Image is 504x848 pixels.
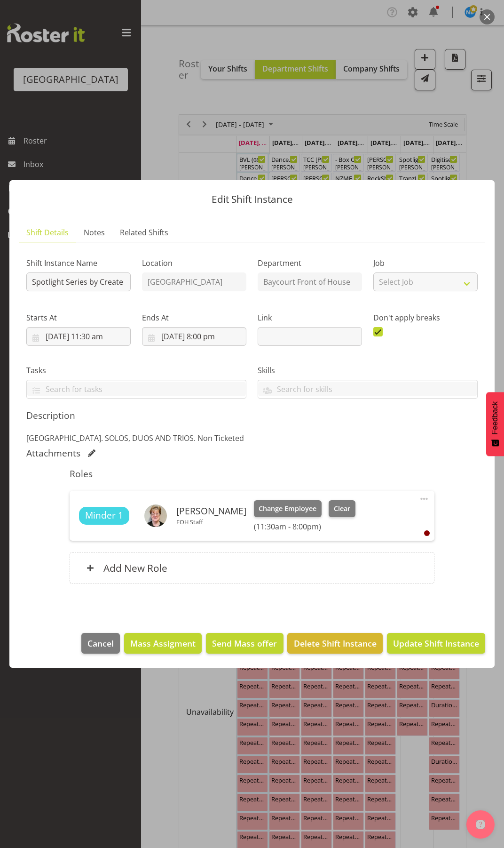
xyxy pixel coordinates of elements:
[329,500,355,517] button: Clear
[85,509,123,522] span: Minder 1
[142,312,246,323] label: Ends At
[486,392,504,456] button: Feedback - Show survey
[176,506,246,516] h6: [PERSON_NAME]
[259,504,316,514] span: Change Employee
[176,518,246,526] p: FOH Staff
[294,637,377,649] span: Delete Shift Instance
[26,448,80,459] h5: Attachments
[334,504,350,514] span: Clear
[258,257,362,269] label: Department
[142,327,246,346] input: Click to select...
[206,633,283,654] button: Send Mass offer
[26,432,478,444] p: [GEOGRAPHIC_DATA]. SOLOS, DUOS AND TRIOS. Non Ticketed
[254,500,322,517] button: Change Employee
[26,410,478,421] h5: Description
[254,522,355,531] h6: (11:30am - 8:00pm)
[258,312,362,323] label: Link
[142,257,246,269] label: Location
[124,633,202,654] button: Mass Assigment
[84,227,105,238] span: Notes
[387,633,485,654] button: Update Shift Instance
[424,530,430,536] div: User is clocked out
[393,637,479,649] span: Update Shift Instance
[103,562,167,574] h6: Add New Role
[212,637,277,649] span: Send Mass offer
[26,312,131,323] label: Starts At
[26,365,246,376] label: Tasks
[87,637,114,649] span: Cancel
[130,637,196,649] span: Mass Assigment
[81,633,120,654] button: Cancel
[258,382,477,396] input: Search for skills
[27,382,246,396] input: Search for tasks
[19,194,485,204] p: Edit Shift Instance
[70,468,434,480] h5: Roles
[373,257,478,269] label: Job
[26,272,131,291] input: Shift Instance Name
[144,504,167,527] img: chris-darlington75c5593f9748220f2af2b84d1bade544.png
[26,227,69,238] span: Shift Details
[258,365,478,376] label: Skills
[26,327,131,346] input: Click to select...
[373,312,478,323] label: Don't apply breaks
[120,227,168,238] span: Related Shifts
[491,401,499,434] span: Feedback
[476,820,485,829] img: help-xxl-2.png
[26,257,131,269] label: Shift Instance Name
[287,633,382,654] button: Delete Shift Instance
